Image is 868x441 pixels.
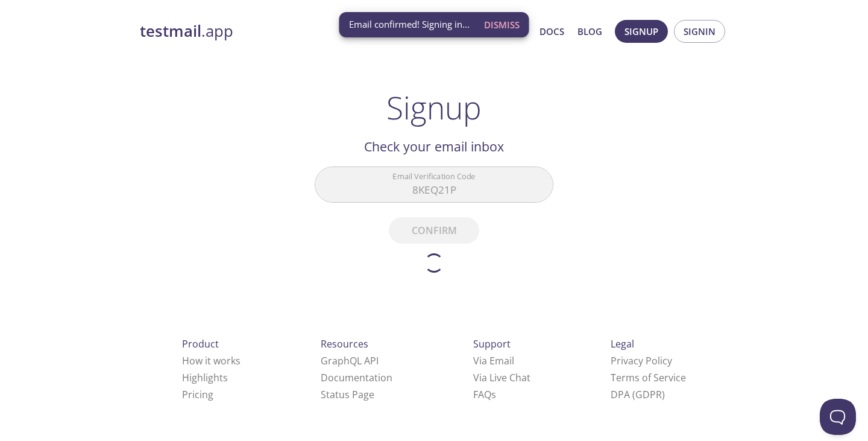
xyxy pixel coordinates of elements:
span: Legal [611,337,634,351]
button: Signup [615,20,668,43]
h1: Signup [386,89,482,125]
span: Support [473,337,511,351]
a: Via Live Chat [473,371,530,384]
button: Signin [674,20,725,43]
strong: testmail [140,21,201,42]
a: Documentation [321,371,392,384]
a: testmail.app [140,21,423,42]
a: Pricing [182,388,213,401]
a: Blog [577,24,602,39]
span: Product [182,337,219,351]
a: DPA (GDPR) [611,388,665,401]
h2: Check your email inbox [315,136,553,157]
span: Signin [684,24,715,39]
a: Privacy Policy [611,354,672,367]
a: Status Page [321,388,374,401]
a: GraphQL API [321,354,379,367]
a: Highlights [182,371,228,384]
a: FAQ [473,388,496,401]
a: Via Email [473,354,514,367]
span: s [491,388,496,401]
a: How it works [182,354,241,367]
span: Resources [321,337,368,351]
iframe: Help Scout Beacon - Open [820,399,856,435]
a: Terms of Service [611,371,686,384]
button: Dismiss [479,13,524,36]
a: Docs [539,24,564,39]
span: Signup [624,24,658,39]
span: Email confirmed! Signing in... [349,18,470,31]
span: Dismiss [484,17,520,33]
